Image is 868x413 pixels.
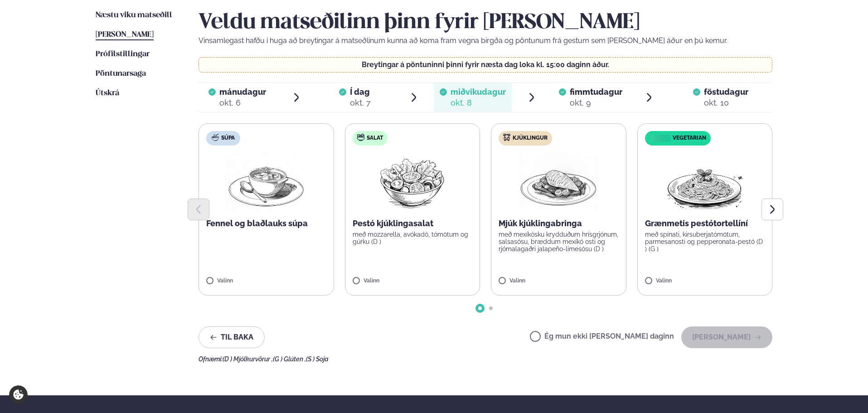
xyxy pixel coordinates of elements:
[199,355,772,363] div: Ofnæmi:
[570,97,622,108] div: okt. 9
[9,385,28,404] a: Cookie settings
[451,87,506,97] span: miðvikudagur
[219,97,266,108] div: okt. 6
[353,218,473,229] p: Pestó kjúklingasalat
[219,87,266,97] span: mánudagur
[96,31,154,39] span: [PERSON_NAME]
[503,134,510,141] img: chicken.svg
[350,97,371,108] div: okt. 7
[761,199,783,220] button: Next slide
[206,218,326,229] p: Fennel og blaðlauks súpa
[499,218,619,229] p: Mjúk kjúklingabringa
[645,231,765,253] p: með spínati, kirsuberjatómötum, parmesanosti og pepperonata-pestó (D ) (G )
[645,218,765,229] p: Grænmetis pestótortellíní
[96,11,172,19] span: Næstu viku matseðill
[357,134,364,141] img: salad.svg
[208,61,763,68] p: Breytingar á pöntuninni þinni fyrir næsta dag loka kl. 15:00 daginn áður.
[519,153,598,211] img: Chicken-breast.png
[647,134,672,143] img: icon
[221,135,235,142] span: Súpa
[96,29,154,40] a: [PERSON_NAME]
[273,355,306,363] span: (G ) Glúten ,
[570,87,622,97] span: fimmtudagur
[96,70,146,78] span: Pöntunarsaga
[199,10,772,35] h2: Veldu matseðilinn þinn fyrir [PERSON_NAME]
[96,88,119,99] a: Útskrá
[353,231,473,245] p: með mozzarella, avókadó, tómötum og gúrku (D )
[704,97,748,108] div: okt. 10
[223,355,273,363] span: (D ) Mjólkurvörur ,
[478,306,482,310] span: Go to slide 1
[372,153,452,211] img: Salad.png
[665,153,745,211] img: Spagetti.png
[96,10,172,21] a: Næstu viku matseðill
[513,135,548,142] span: Kjúklingur
[673,135,706,142] span: Vegetarian
[199,326,265,348] button: Til baka
[704,87,748,97] span: föstudagur
[681,326,772,348] button: [PERSON_NAME]
[451,97,506,108] div: okt. 8
[226,153,306,211] img: Soup.png
[188,199,209,220] button: Previous slide
[212,134,219,141] img: soup.svg
[199,35,772,46] p: Vinsamlegast hafðu í huga að breytingar á matseðlinum kunna að koma fram vegna birgða og pöntunum...
[96,89,119,97] span: Útskrá
[96,49,150,60] a: Prófílstillingar
[96,50,150,58] span: Prófílstillingar
[489,306,493,310] span: Go to slide 2
[96,68,146,79] a: Pöntunarsaga
[499,231,619,253] p: með mexíkósku krydduðum hrísgrjónum, salsasósu, bræddum mexíkó osti og rjómalagaðri jalapeño-lime...
[350,87,371,97] span: Í dag
[306,355,329,363] span: (S ) Soja
[367,135,383,142] span: Salat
